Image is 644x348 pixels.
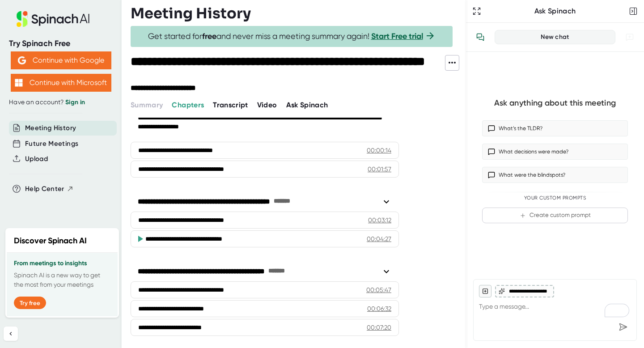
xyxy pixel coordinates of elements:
div: 00:03:12 [368,216,391,225]
button: Video [257,100,277,110]
h2: Discover Spinach AI [14,235,87,247]
div: 00:04:27 [367,234,391,243]
button: Meeting History [25,123,76,133]
button: Create custom prompt [482,208,628,223]
span: Summary [131,101,163,109]
div: Ask Spinach [483,7,627,16]
button: What were the blindspots? [482,167,628,183]
button: Try free [14,297,46,309]
div: 00:01:57 [368,165,391,174]
button: Transcript [213,100,248,110]
span: Get started for and never miss a meeting summary again! [148,31,436,42]
button: What decisions were made? [482,144,628,160]
div: 00:00:14 [367,146,391,155]
button: Future Meetings [25,139,78,149]
div: Ask anything about this meeting [494,98,616,108]
span: Help Center [25,184,64,194]
p: Spinach AI is a new way to get the most from your meetings [14,271,110,289]
button: Ask Spinach [286,100,328,110]
div: New chat [500,33,610,41]
button: Upload [25,154,48,164]
span: Ask Spinach [286,101,328,109]
span: Chapters [172,101,204,109]
a: Sign in [65,98,85,106]
button: Collapse sidebar [4,327,18,341]
div: Send message [615,319,631,335]
h3: Meeting History [131,5,251,22]
div: 00:06:32 [367,304,391,313]
button: Summary [131,100,163,110]
div: Your Custom Prompts [482,195,628,201]
button: What’s the TLDR? [482,120,628,136]
button: Close conversation sidebar [627,5,640,17]
a: Start Free trial [371,31,423,41]
button: Expand to Ask Spinach page [470,5,483,17]
h3: From meetings to insights [14,260,110,267]
span: Video [257,101,277,109]
div: Have an account? [9,98,113,106]
div: Try Spinach Free [9,38,113,49]
button: View conversation history [471,28,489,46]
textarea: To enrich screen reader interactions, please activate Accessibility in Grammarly extension settings [479,297,631,319]
button: Chapters [172,100,204,110]
button: Continue with Microsoft [11,74,111,92]
b: free [202,31,216,41]
button: Continue with Google [11,51,111,69]
div: 00:07:20 [367,323,391,332]
button: Help Center [25,184,74,194]
span: Transcript [213,101,248,109]
img: Aehbyd4JwY73AAAAAElFTkSuQmCC [18,56,26,64]
div: 00:05:47 [366,285,391,294]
